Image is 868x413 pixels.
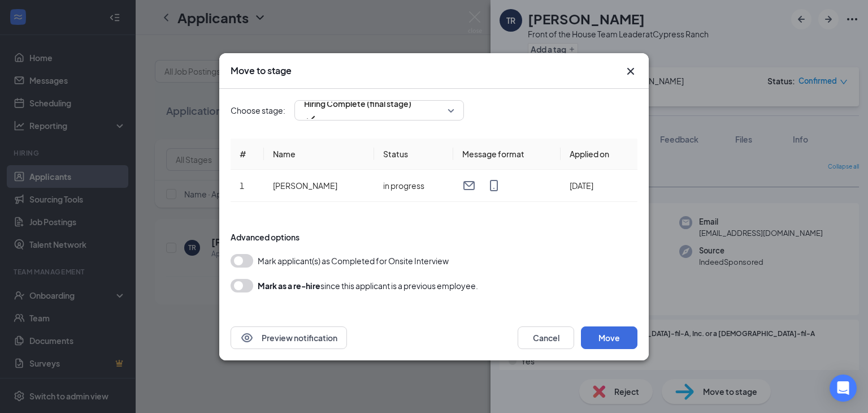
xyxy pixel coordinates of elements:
[240,180,244,191] span: 1
[264,139,374,170] th: Name
[231,139,264,170] th: #
[624,64,637,78] button: Close
[830,375,857,402] div: Open Intercom Messenger
[518,326,574,349] button: Cancel
[231,326,347,349] button: EyePreview notification
[561,139,637,170] th: Applied on
[561,170,637,202] td: [DATE]
[304,95,411,112] span: Hiring Complete (final stage)
[462,179,476,192] svg: Email
[487,179,501,192] svg: MobileSms
[374,170,453,202] td: in progress
[624,64,637,78] svg: Cross
[240,331,254,345] svg: Eye
[258,254,449,268] span: Mark applicant(s) as Completed for Onsite Interview
[304,112,318,126] svg: Checkmark
[264,170,374,202] td: [PERSON_NAME]
[374,139,453,170] th: Status
[231,104,285,117] span: Choose stage:
[231,231,637,243] div: Advanced options
[581,326,637,349] button: Move
[453,139,561,170] th: Message format
[231,64,292,77] h3: Move to stage
[258,279,478,292] div: since this applicant is a previous employee.
[258,281,320,291] b: Mark as a re-hire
